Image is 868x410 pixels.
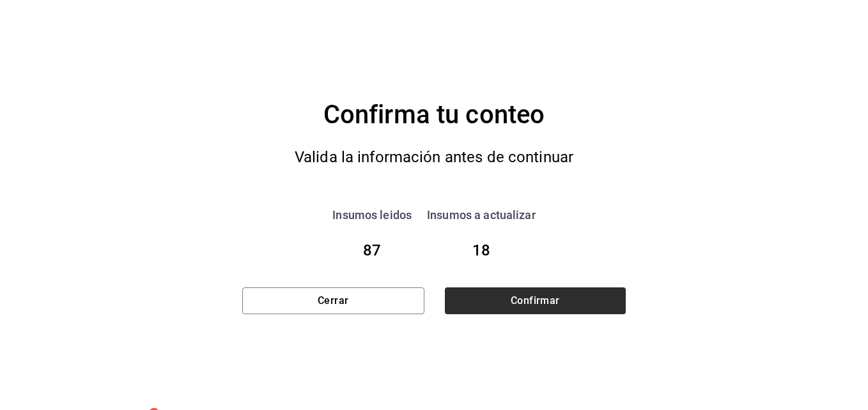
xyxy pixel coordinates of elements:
[267,144,601,171] div: Valida la información antes de continuar
[427,239,536,262] div: 18
[242,96,626,134] div: Confirma tu conteo
[332,206,412,224] div: Insumos leidos
[427,206,536,224] div: Insumos a actualizar
[242,287,424,314] button: Cerrar
[332,239,412,262] div: 87
[445,287,626,314] button: Confirmar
